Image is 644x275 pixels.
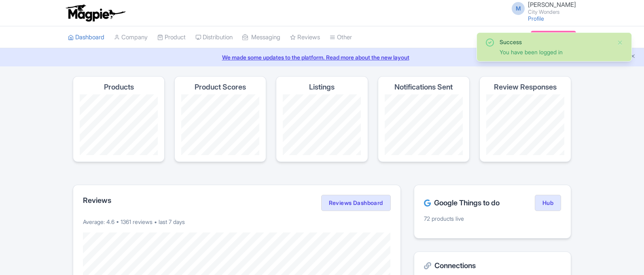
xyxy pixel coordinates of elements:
button: Close [617,38,623,47]
span: M [512,2,525,15]
a: Dashboard [68,26,104,49]
a: Company [114,26,148,49]
a: Subscription [531,31,576,43]
h4: Products [104,83,134,91]
h2: Connections [424,262,561,270]
p: Average: 4.6 • 1361 reviews • last 7 days [83,217,391,226]
a: Other [330,26,352,49]
a: Reviews [290,26,320,49]
h4: Listings [309,83,335,91]
span: [PERSON_NAME] [528,1,576,9]
a: Distribution [195,26,233,49]
a: Product [157,26,186,49]
a: Reviews Dashboard [321,195,391,211]
h2: Google Things to do [424,199,500,207]
p: 72 products live [424,214,561,223]
a: Hub [535,195,561,211]
h4: Notifications Sent [394,83,453,91]
h4: Product Scores [195,83,246,91]
h4: Review Responses [494,83,557,91]
a: M [PERSON_NAME] City Wonders [507,2,576,15]
button: Close announcement [630,52,636,62]
img: logo-ab69f6fb50320c5b225c76a69d11143b.png [64,4,127,22]
a: We made some updates to the platform. Read more about the new layout [5,53,639,62]
div: You have been logged in [500,48,610,56]
h2: Reviews [83,196,111,205]
div: Success [500,38,610,46]
a: Profile [528,15,544,22]
small: City Wonders [528,9,576,15]
a: Messaging [242,26,280,49]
